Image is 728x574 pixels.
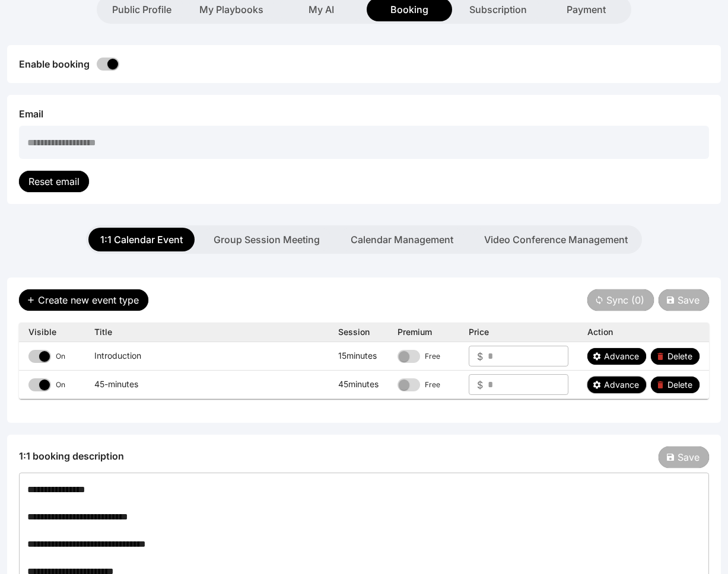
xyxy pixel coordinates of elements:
[472,228,640,251] button: Video Conference Management
[56,380,65,390] div: On
[477,349,483,363] p: $
[604,379,639,391] span: Advance
[19,58,90,70] span: Enable booking
[339,228,465,251] button: Calendar Management
[667,350,692,362] span: Delete
[112,2,171,17] span: Public Profile
[587,348,646,365] button: Advance
[651,377,700,393] button: Delete
[604,350,639,362] span: Advance
[678,293,700,307] span: Save
[659,447,709,468] button: Save
[587,289,654,311] button: Sync (0)
[329,371,388,399] td: 45 minutes
[651,348,700,365] button: Delete
[199,2,263,17] span: My Playbooks
[38,293,139,307] span: Create new event type
[85,323,329,342] th: Title
[578,323,709,342] th: Action
[85,371,329,399] td: 45-minutes
[567,2,606,17] span: Payment
[19,323,85,342] th: Visible
[388,323,459,342] th: Premium
[425,352,440,361] div: Free
[678,450,700,464] span: Save
[477,378,483,392] p: $
[329,323,388,342] th: Session
[88,228,195,251] button: 1:1 Calendar Event
[587,377,646,393] button: Advance
[659,289,709,311] button: Save
[85,342,329,371] td: Introduction
[425,380,440,390] div: Free
[606,293,644,307] span: Sync ( 0 )
[19,449,124,463] div: 1:1 booking description
[56,352,65,361] div: On
[329,342,388,371] td: 15 minutes
[390,2,428,17] span: Booking
[667,379,692,391] span: Delete
[469,2,527,17] span: Subscription
[19,171,89,192] button: Reset email
[202,228,332,251] button: Group Session Meeting
[309,2,334,17] span: My AI
[459,323,578,342] th: Price
[19,107,709,121] div: Email
[19,289,148,311] button: Create new event type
